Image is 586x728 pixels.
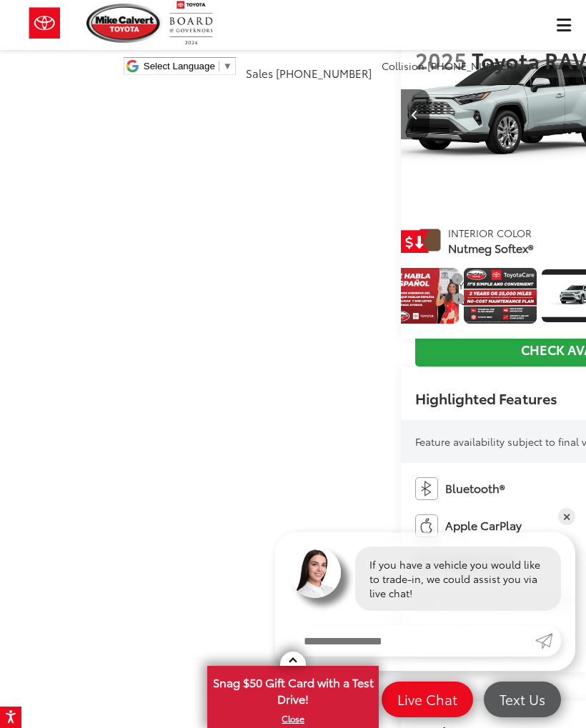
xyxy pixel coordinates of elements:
[86,4,162,43] img: Mike Calvert Toyota
[445,517,522,534] span: Apple CarPlay
[492,690,552,708] span: Text Us
[386,268,459,324] a: Expand Photo 30
[209,667,377,711] span: Snag $50 Gift Card with a Test Drive!
[415,514,438,537] img: Apple CarPlay
[355,547,561,611] div: If you have a vehicle you would like to trade-in, we could assist you via live chat!
[276,65,372,81] span: [PHONE_NUMBER]
[144,61,215,71] span: Select Language
[427,59,517,73] span: [PHONE_NUMBER]
[385,268,460,324] img: 2025 Toyota RAV4 Limited
[484,682,561,717] a: Text Us
[223,61,232,71] span: ▼
[401,230,429,253] a: Get Price Drop Alert
[382,59,424,73] span: Collision
[289,547,341,598] img: Agent profile photo
[390,690,465,708] span: Live Chat
[464,268,537,324] a: Expand Photo 31
[219,61,219,71] span: ​
[463,268,537,324] img: 2025 Toyota RAV4 Limited
[382,682,473,717] a: Live Chat
[144,61,232,71] a: Select Language​
[535,625,561,657] a: Submit
[401,89,429,139] button: Previous image
[445,480,505,497] span: Bluetooth®
[246,65,273,81] span: Sales
[415,477,438,500] img: Bluetooth®
[415,390,557,406] h2: Highlighted Features
[289,625,535,657] input: Enter your message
